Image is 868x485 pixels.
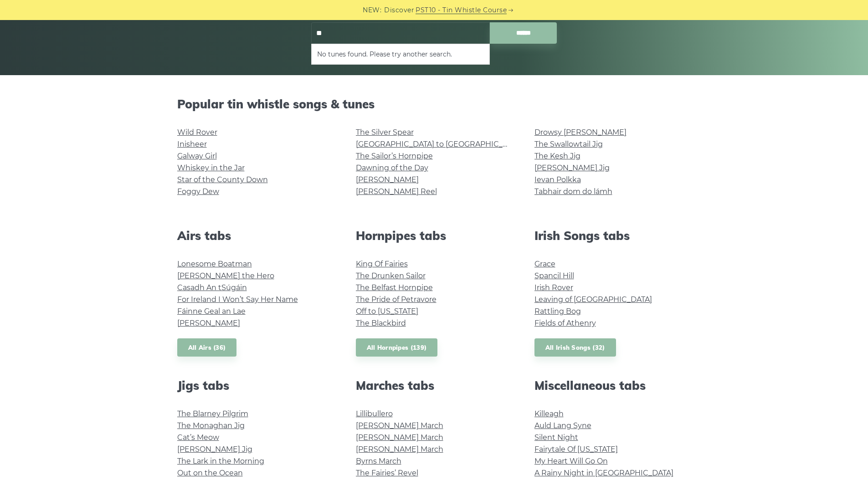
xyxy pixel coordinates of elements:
a: The Drunken Sailor [356,271,426,280]
a: Foggy Dew [177,187,219,196]
a: Killeagh [534,409,564,418]
h2: Miscellaneous tabs [534,378,691,393]
a: [PERSON_NAME] Jig [177,445,252,454]
a: Dawning of the Day [356,163,428,172]
a: The Belfast Hornpipe [356,283,433,292]
a: Auld Lang Syne [534,421,591,430]
a: Wild Rover [177,128,217,137]
a: Leaving of [GEOGRAPHIC_DATA] [534,295,652,304]
a: The Lark in the Morning [177,457,264,465]
a: [PERSON_NAME] March [356,433,443,442]
a: Out on the Ocean [177,469,243,477]
a: Fairytale Of [US_STATE] [534,445,618,454]
a: [PERSON_NAME] [177,319,240,327]
a: Drowsy [PERSON_NAME] [534,128,627,137]
h2: Popular tin whistle songs & tunes [177,97,691,111]
a: Star of the County Down [177,175,268,184]
a: All Irish Songs (32) [534,338,616,357]
a: All Hornpipes (139) [356,338,438,357]
a: [PERSON_NAME] March [356,445,443,454]
a: Casadh An tSúgáin [177,283,247,292]
a: Lillibullero [356,409,393,418]
a: [PERSON_NAME] Reel [356,187,437,196]
a: [PERSON_NAME] Jig [534,163,610,172]
h2: Irish Songs tabs [534,229,691,243]
a: The Blarney Pilgrim [177,409,248,418]
a: Byrns March [356,457,401,465]
a: The Pride of Petravore [356,295,437,304]
a: For Ireland I Won’t Say Her Name [177,295,298,304]
a: Fáinne Geal an Lae [177,307,246,316]
a: The Silver Spear [356,128,414,137]
a: Cat’s Meow [177,433,219,442]
a: The Swallowtail Jig [534,140,603,148]
a: Fields of Athenry [534,319,596,327]
a: Tabhair dom do lámh [534,187,612,196]
h2: Airs tabs [177,229,334,243]
a: The Fairies’ Revel [356,469,418,477]
a: All Airs (36) [177,338,237,357]
a: Galway Girl [177,152,217,160]
h2: Marches tabs [356,378,513,393]
a: My Heart Will Go On [534,457,608,465]
li: No tunes found. Please try another search. [317,49,484,60]
a: Rattling Bog [534,307,581,316]
a: Spancil Hill [534,271,574,280]
a: Irish Rover [534,283,573,292]
a: The Sailor’s Hornpipe [356,152,433,160]
a: Off to [US_STATE] [356,307,418,316]
h2: Hornpipes tabs [356,229,513,243]
a: Grace [534,260,555,268]
a: Lonesome Boatman [177,260,252,268]
a: Inisheer [177,140,207,148]
a: Ievan Polkka [534,175,581,184]
a: Whiskey in the Jar [177,163,245,172]
span: Discover [384,5,414,15]
a: [PERSON_NAME] March [356,421,443,430]
a: [GEOGRAPHIC_DATA] to [GEOGRAPHIC_DATA] [356,140,524,148]
span: NEW: [363,5,381,15]
h2: Jigs tabs [177,378,334,393]
a: The Kesh Jig [534,152,580,160]
a: The Monaghan Jig [177,421,245,430]
a: A Rainy Night in [GEOGRAPHIC_DATA] [534,469,673,477]
a: Silent Night [534,433,578,442]
a: The Blackbird [356,319,406,327]
a: King Of Fairies [356,260,408,268]
a: PST10 - Tin Whistle Course [416,5,507,15]
a: [PERSON_NAME] the Hero [177,271,274,280]
a: [PERSON_NAME] [356,175,419,184]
